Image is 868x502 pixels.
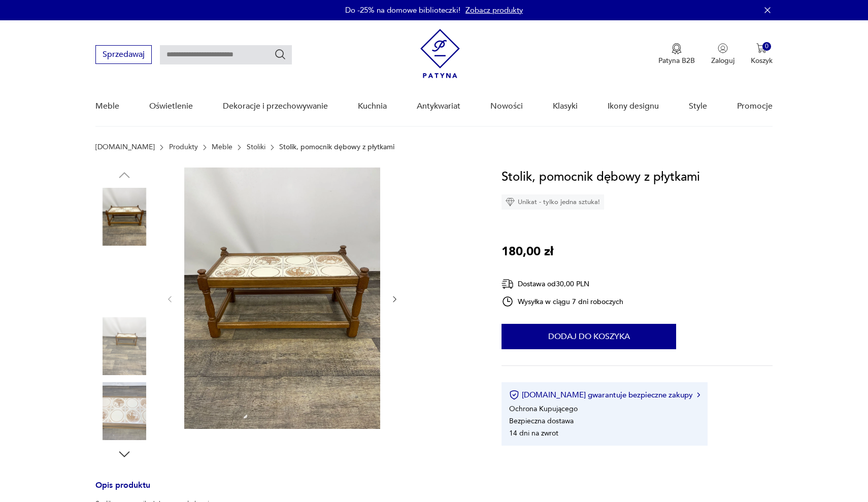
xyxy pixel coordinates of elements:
a: [DOMAIN_NAME] [95,143,155,151]
img: Zdjęcie produktu Stolik, pomocnik dębowy z płytkami [184,168,380,429]
p: Koszyk [751,56,773,65]
button: Dodaj do koszyka [502,324,676,349]
button: Zaloguj [711,43,735,65]
img: Ikona diamentu [506,197,515,207]
a: Zobacz produkty [465,5,523,15]
div: Wysyłka w ciągu 7 dni roboczych [502,295,623,308]
a: Kuchnia [358,87,387,126]
p: Stolik, pomocnik dębowy z płytkami [279,143,394,151]
a: Produkty [169,143,198,151]
div: 0 [762,42,771,51]
p: 180,00 zł [502,242,553,261]
a: Promocje [737,87,773,126]
h1: Stolik, pomocnik dębowy z płytkami [502,168,700,187]
a: Sprzedawaj [95,52,152,59]
a: Stoliki [247,143,265,151]
img: Ikona strzałki w prawo [697,392,700,397]
a: Klasyki [553,87,578,126]
a: Style [689,87,707,126]
img: Ikona medalu [672,43,682,54]
button: Sprzedawaj [95,45,152,64]
p: Zaloguj [711,56,735,65]
img: Ikona dostawy [502,278,514,290]
img: Patyna - sklep z meblami i dekoracjami vintage [420,29,460,78]
li: Ochrona Kupującego [509,404,578,414]
a: Meble [95,87,119,126]
button: Szukaj [274,48,286,60]
button: 0Koszyk [751,43,773,65]
img: Zdjęcie produktu Stolik, pomocnik dębowy z płytkami [95,382,153,440]
a: Nowości [490,87,523,126]
div: Unikat - tylko jedna sztuka! [502,194,604,210]
button: Patyna B2B [658,43,695,65]
h3: Opis produktu [95,482,477,499]
li: Bezpieczna dostawa [509,416,574,426]
a: Dekoracje i przechowywanie [223,87,328,126]
p: Do -25% na domowe biblioteczki! [345,5,460,15]
img: Zdjęcie produktu Stolik, pomocnik dębowy z płytkami [95,253,153,311]
div: Dostawa od 30,00 PLN [502,278,623,290]
a: Ikona medaluPatyna B2B [658,43,695,65]
a: Ikony designu [608,87,659,126]
img: Zdjęcie produktu Stolik, pomocnik dębowy z płytkami [95,317,153,375]
p: Patyna B2B [658,56,695,65]
li: 14 dni na zwrot [509,428,558,438]
img: Ikona certyfikatu [509,390,519,400]
img: Zdjęcie produktu Stolik, pomocnik dębowy z płytkami [95,188,153,246]
a: Meble [212,143,232,151]
img: Ikona koszyka [756,43,766,53]
button: [DOMAIN_NAME] gwarantuje bezpieczne zakupy [509,390,699,400]
a: Oświetlenie [149,87,193,126]
a: Antykwariat [417,87,460,126]
img: Ikonka użytkownika [718,43,728,53]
